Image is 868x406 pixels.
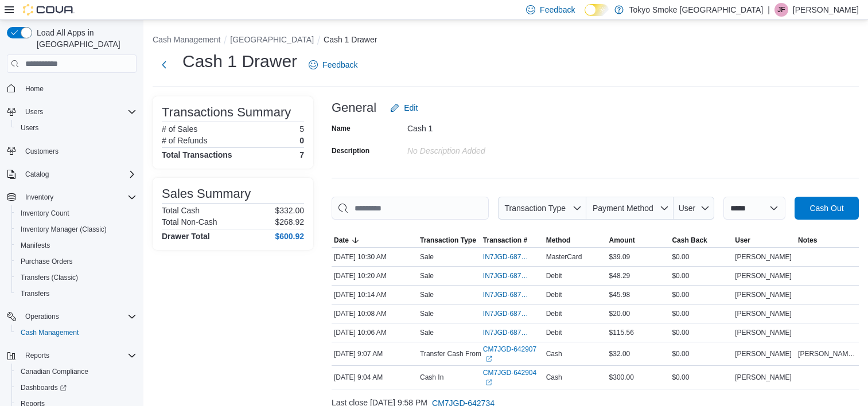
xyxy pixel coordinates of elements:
[23,4,75,15] img: Cova
[16,271,137,284] span: Transfers (Classic)
[483,326,542,339] button: IN7JGD-6876330
[16,271,83,284] a: Transfers (Classic)
[670,347,733,361] div: $0.00
[2,166,141,182] button: Catalog
[735,309,792,318] span: [PERSON_NAME]
[674,197,714,220] button: User
[11,253,141,270] button: Purchase Orders
[21,225,107,234] span: Inventory Manager (Classic)
[485,379,492,386] svg: External link
[483,271,530,280] span: IN7JGD-6876336
[332,326,418,339] div: [DATE] 10:06 AM
[16,121,43,135] a: Users
[16,381,71,395] a: Dashboards
[21,273,78,282] span: Transfers (Classic)
[299,136,304,145] p: 0
[483,250,542,264] button: IN7JGD-6876343
[162,187,251,201] h3: Sales Summary
[21,144,137,158] span: Customers
[332,250,418,264] div: [DATE] 10:30 AM
[609,373,634,382] span: $300.00
[404,102,418,114] span: Edit
[21,310,64,323] button: Operations
[504,204,566,213] span: Transaction Type
[483,368,542,387] a: CM7JGD-642904External link
[793,3,859,17] p: [PERSON_NAME]
[153,34,859,48] nav: An example of EuiBreadcrumbs
[182,50,297,73] h1: Cash 1 Drawer
[21,349,137,362] span: Reports
[25,170,49,179] span: Catalog
[420,309,434,318] p: Sale
[21,328,79,337] span: Cash Management
[153,53,176,76] button: Next
[670,250,733,264] div: $0.00
[11,221,141,237] button: Inventory Manager (Classic)
[21,145,63,158] a: Customers
[332,347,418,361] div: [DATE] 9:07 AM
[16,206,137,220] span: Inventory Count
[483,307,542,321] button: IN7JGD-6876332
[546,373,562,382] span: Cash
[420,290,434,299] p: Sale
[25,84,44,93] span: Home
[609,236,635,245] span: Amount
[798,236,817,245] span: Notes
[11,286,141,302] button: Transfers
[275,217,304,227] p: $268.92
[2,348,141,364] button: Reports
[481,233,544,247] button: Transaction #
[586,197,674,220] button: Payment Method
[420,328,434,337] p: Sale
[21,349,54,362] button: Reports
[332,370,418,384] div: [DATE] 9:04 AM
[735,252,792,261] span: [PERSON_NAME]
[609,252,630,261] span: $39.09
[607,233,670,247] button: Amount
[332,146,369,155] label: Description
[21,167,137,181] span: Catalog
[332,288,418,302] div: [DATE] 10:14 AM
[21,190,58,204] button: Inventory
[768,3,770,17] p: |
[162,124,197,134] h6: # of Sales
[162,217,217,227] h6: Total Non-Cash
[332,269,418,283] div: [DATE] 10:20 AM
[483,236,527,245] span: Transaction #
[670,307,733,321] div: $0.00
[11,364,141,380] button: Canadian Compliance
[25,147,59,156] span: Customers
[332,197,489,220] input: This is a search bar. As you type, the results lower in the page will automatically filter.
[162,206,200,215] h6: Total Cash
[735,290,792,299] span: [PERSON_NAME]
[796,233,859,247] button: Notes
[16,255,77,268] a: Purchase Orders
[609,309,630,318] span: $20.00
[546,236,571,245] span: Method
[16,206,74,220] a: Inventory Count
[774,3,788,17] div: Justin Furlong
[733,233,796,247] button: User
[153,35,220,44] button: Cash Management
[609,271,630,280] span: $48.29
[21,105,137,119] span: Users
[25,193,53,202] span: Inventory
[16,255,137,268] span: Purchase Orders
[483,269,542,283] button: IN7JGD-6876336
[162,232,210,241] h4: Drawer Total
[25,351,49,360] span: Reports
[332,101,376,115] h3: General
[407,142,561,155] div: No Description added
[2,309,141,325] button: Operations
[670,269,733,283] div: $0.00
[670,370,733,384] div: $0.00
[322,59,357,71] span: Feedback
[672,236,707,245] span: Cash Back
[21,167,53,181] button: Catalog
[11,237,141,253] button: Manifests
[629,3,764,17] p: Tokyo Smoke [GEOGRAPHIC_DATA]
[546,290,562,299] span: Debit
[11,205,141,221] button: Inventory Count
[795,197,859,220] button: Cash Out
[304,53,362,76] a: Feedback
